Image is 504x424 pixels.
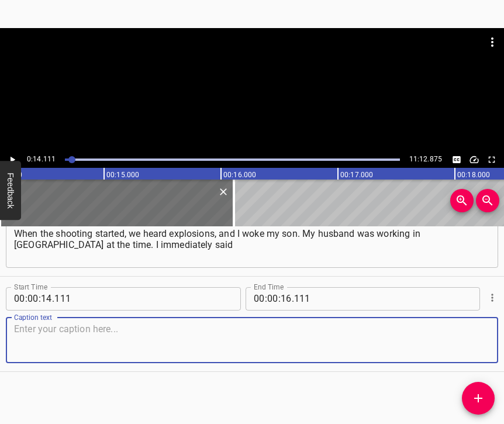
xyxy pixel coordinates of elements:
button: Change Playback Speed [467,152,482,167]
button: Cue Options [485,290,500,305]
button: Toggle fullscreen [484,152,499,167]
button: Play/Pause [5,152,20,167]
span: : [25,287,27,311]
div: Delete Cue [216,184,229,199]
div: Cue Options [485,282,498,313]
span: : [265,287,267,311]
span: : [39,287,41,311]
input: 00 [27,287,39,311]
text: 00:15.000 [106,171,139,179]
button: Add Cue [462,382,495,415]
button: Toggle captions [449,152,464,167]
button: Delete [216,184,231,199]
button: Zoom Out [476,189,499,212]
span: . [292,287,294,311]
text: 00:18.000 [457,171,490,179]
input: 111 [54,287,161,311]
input: 00 [267,287,278,311]
input: 16 [281,287,292,311]
input: 111 [294,287,401,311]
div: Play progress [65,158,399,161]
span: . [52,287,54,311]
input: 00 [254,287,265,311]
input: 14 [41,287,52,311]
span: 11:12.875 [409,155,442,163]
button: Zoom In [450,189,474,212]
text: 00:17.000 [340,171,373,179]
input: 00 [14,287,25,311]
span: : [278,287,281,311]
span: 0:14.111 [27,155,56,163]
text: 00:16.000 [223,171,256,179]
textarea: When the shooting started, we heard explosions, and I woke my son. My husband was working in [GEO... [14,228,490,261]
